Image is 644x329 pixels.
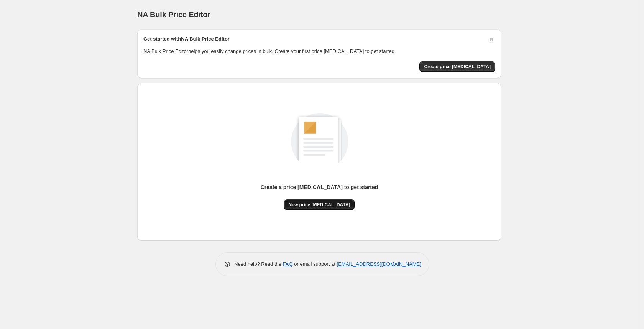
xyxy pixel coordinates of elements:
span: Create price [MEDICAL_DATA] [424,64,491,70]
button: Create price change job [419,61,495,72]
a: FAQ [283,261,293,267]
button: Dismiss card [488,35,495,43]
span: or email support at [293,261,337,267]
span: NA Bulk Price Editor [137,10,210,19]
p: Create a price [MEDICAL_DATA] to get started [261,183,378,191]
span: New price [MEDICAL_DATA] [289,202,350,208]
h2: Get started with NA Bulk Price Editor [143,35,230,43]
span: Need help? Read the [234,261,283,267]
a: [EMAIL_ADDRESS][DOMAIN_NAME] [337,261,421,267]
p: NA Bulk Price Editor helps you easily change prices in bulk. Create your first price [MEDICAL_DAT... [143,48,495,55]
button: New price [MEDICAL_DATA] [284,199,355,210]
